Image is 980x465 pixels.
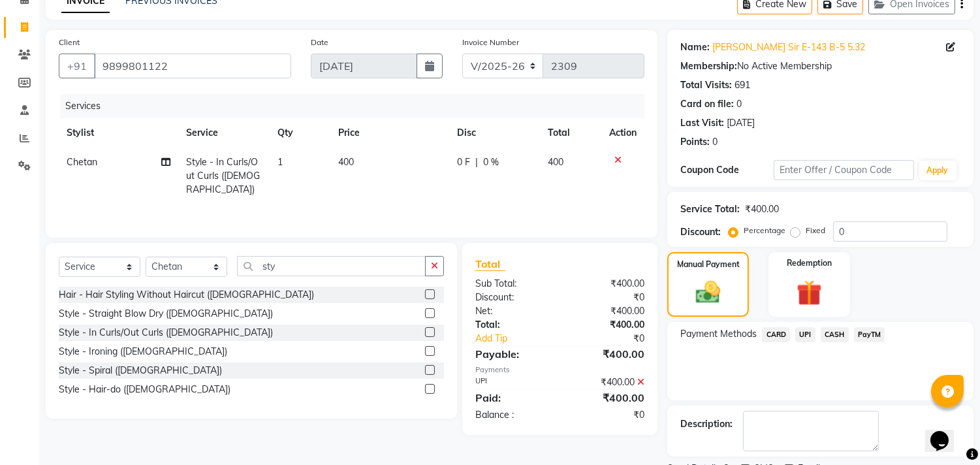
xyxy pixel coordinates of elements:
[787,257,832,269] label: Redemption
[727,116,755,130] div: [DATE]
[178,118,270,148] th: Service
[680,40,710,54] div: Name:
[466,304,560,318] div: Net:
[59,118,178,148] th: Stylist
[560,304,655,318] div: ₹400.00
[680,116,724,130] div: Last Visit:
[59,345,227,359] div: Style - Ironing ([DEMOGRAPHIC_DATA])
[466,376,560,389] div: UPI
[821,327,849,342] span: CASH
[774,160,913,180] input: Enter Offer / Coupon Code
[688,278,727,306] img: _cash.svg
[680,135,710,149] div: Points:
[601,118,644,148] th: Action
[560,277,655,291] div: ₹400.00
[712,135,718,149] div: 0
[466,318,560,332] div: Total:
[466,390,560,406] div: Paid:
[466,346,560,362] div: Payable:
[925,413,967,452] iframe: chat widget
[560,318,655,332] div: ₹400.00
[560,390,655,406] div: ₹400.00
[735,78,750,92] div: 691
[677,259,740,270] label: Manual Payment
[560,408,655,422] div: ₹0
[762,327,790,342] span: CARD
[806,225,825,236] label: Fixed
[186,156,260,195] span: Style - In Curls/Out Curls ([DEMOGRAPHIC_DATA])
[712,40,865,54] a: [PERSON_NAME] Sir E-143 B-5 5.32
[789,277,830,309] img: _gift.svg
[466,332,576,345] a: Add Tip
[60,94,654,118] div: Services
[59,364,222,377] div: Style - Spiral ([DEMOGRAPHIC_DATA])
[94,54,291,78] input: Search by Name/Mobile/Email/Code
[560,346,655,362] div: ₹400.00
[475,155,478,169] span: |
[540,118,602,148] th: Total
[449,118,540,148] th: Disc
[59,288,314,302] div: Hair - Hair Styling Without Haircut ([DEMOGRAPHIC_DATA])
[59,54,95,78] button: +91
[338,156,354,168] span: 400
[59,383,230,396] div: Style - Hair-do ([DEMOGRAPHIC_DATA])
[475,364,644,376] div: Payments
[237,256,426,276] input: Search or Scan
[680,163,774,177] div: Coupon Code
[576,332,655,345] div: ₹0
[680,417,733,431] div: Description:
[795,327,815,342] span: UPI
[680,225,721,239] div: Discount:
[277,156,283,168] span: 1
[560,376,655,389] div: ₹400.00
[680,59,960,73] div: No Active Membership
[466,291,560,304] div: Discount:
[311,37,328,48] label: Date
[270,118,330,148] th: Qty
[680,202,740,216] div: Service Total:
[475,257,505,271] span: Total
[680,97,734,111] div: Card on file:
[854,327,885,342] span: PayTM
[680,59,737,73] div: Membership:
[919,161,956,180] button: Apply
[744,225,785,236] label: Percentage
[59,326,273,340] div: Style - In Curls/Out Curls ([DEMOGRAPHIC_DATA])
[462,37,519,48] label: Invoice Number
[560,291,655,304] div: ₹0
[59,37,80,48] label: Client
[330,118,449,148] th: Price
[67,156,97,168] span: Chetan
[548,156,563,168] span: 400
[483,155,499,169] span: 0 %
[680,327,757,341] span: Payment Methods
[466,277,560,291] div: Sub Total:
[59,307,273,321] div: Style - Straight Blow Dry ([DEMOGRAPHIC_DATA])
[736,97,742,111] div: 0
[745,202,779,216] div: ₹400.00
[466,408,560,422] div: Balance :
[680,78,732,92] div: Total Visits:
[457,155,470,169] span: 0 F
